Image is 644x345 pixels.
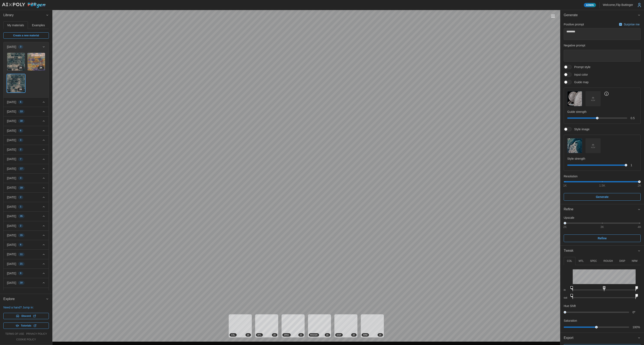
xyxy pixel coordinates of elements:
[564,204,638,215] span: Refine
[20,253,23,256] span: 11
[5,332,24,336] a: terms of use
[3,32,49,39] a: Create a new material
[4,193,49,202] button: [DATE]2
[598,235,607,242] span: Refine
[567,138,582,153] button: Style image
[7,147,16,152] p: [DATE]
[560,246,644,256] button: Tweak
[560,10,644,20] button: Generate
[2,3,46,8] img: AIxPoly PBRgen
[586,3,594,7] span: Admin
[19,66,22,70] span: 2 K
[26,332,47,336] a: privacy policy
[564,333,638,343] span: Export
[564,174,641,178] p: Resolution
[632,325,641,329] p: 100 %
[7,214,16,218] p: [DATE]
[4,240,49,249] button: [DATE]6
[326,333,329,336] span: 2 K
[567,259,572,263] p: COL
[564,296,569,300] p: out
[379,333,382,336] span: 2 K
[20,205,21,208] span: 1
[20,186,23,190] span: 19
[20,167,23,170] span: 17
[363,333,367,336] span: NRM
[560,20,644,204] div: Generate
[567,138,582,153] img: Style image
[7,195,16,199] p: [DATE]
[4,145,49,154] button: [DATE]2
[20,158,21,161] span: 7
[20,148,21,151] span: 2
[4,136,49,145] button: [DATE]3
[16,338,36,341] a: cookie policy
[20,138,21,142] span: 3
[7,167,16,171] p: [DATE]
[4,51,49,97] div: [DATE]3
[567,91,582,106] button: Guide map
[4,212,49,221] button: [DATE]35
[300,333,302,336] span: 2 K
[21,313,31,319] span: Discord
[32,24,45,27] span: Examples
[567,157,637,161] p: Style strength
[567,110,637,114] p: Guide strength
[7,262,16,266] p: [DATE]
[619,259,625,263] p: DISP
[20,262,23,266] span: 21
[19,88,22,91] span: 2 K
[572,72,588,77] span: Input color
[564,234,641,242] button: Refine
[7,119,16,123] p: [DATE]
[4,107,49,116] button: [DATE]13
[4,42,49,51] button: [DATE]3
[3,323,49,329] a: Tutorials
[20,196,21,199] span: 2
[4,126,49,135] button: [DATE]6
[4,174,49,183] button: [DATE]3
[4,164,49,173] button: [DATE]17
[4,231,49,240] button: [DATE]15
[310,333,318,336] span: ROUGH
[7,205,16,209] p: [DATE]
[247,333,249,336] span: 2 K
[550,13,556,19] button: Toggle viewport controls
[560,333,644,343] button: Export
[564,288,569,292] p: in
[7,24,24,27] span: My materials
[572,80,588,84] span: Guide map
[564,10,638,20] span: Generate
[7,252,16,256] p: [DATE]
[4,278,49,287] button: [DATE]10
[7,109,16,114] p: [DATE]
[21,323,31,329] span: Tutorials
[20,100,21,104] span: 6
[20,119,23,123] span: 18
[7,45,16,49] p: [DATE]
[20,176,21,180] span: 3
[564,193,641,201] button: Generate
[603,3,633,7] p: Welcome, Flip Buttinger
[564,216,641,220] p: Upscale
[618,21,641,27] button: Surprise me
[13,33,39,38] span: Create a new material
[572,65,591,69] span: Prompt style
[7,53,25,71] img: HgPd82pVcrPSz9oc393O
[4,97,49,107] button: [DATE]6
[20,234,23,237] span: 15
[40,66,42,70] span: 2 K
[7,233,16,237] p: [DATE]
[564,22,584,26] p: Positive prompt
[20,215,23,218] span: 35
[257,333,261,336] span: MTL
[564,246,638,256] span: Tweak
[4,183,49,192] button: [DATE]19
[20,224,21,228] span: 2
[4,202,49,211] button: [DATE]1
[560,215,644,245] div: Refine
[4,269,49,278] button: [DATE]9
[579,259,584,263] p: MTL
[20,272,21,275] span: 9
[564,304,576,308] p: Hue Shift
